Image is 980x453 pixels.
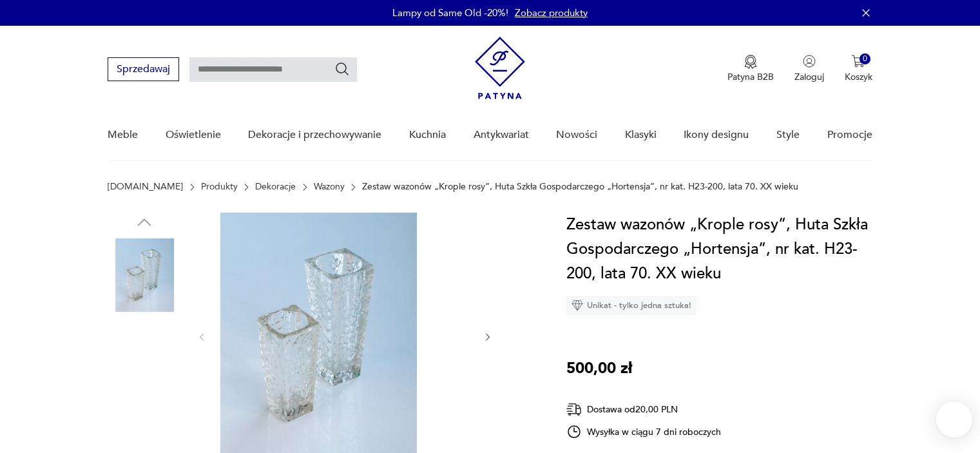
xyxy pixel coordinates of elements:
div: Unikat - tylko jedna sztuka! [566,296,697,315]
p: Zestaw wazonów „Krople rosy”, Huta Szkła Gospodarczego „Hortensja”, nr kat. H23-200, lata 70. XX ... [362,182,798,192]
p: Lampy od Same Old -20%! [392,6,508,19]
a: Dekoracje [255,182,296,192]
div: Dostawa od 20,00 PLN [566,401,721,418]
a: Nowości [556,110,597,160]
a: Kuchnia [409,110,446,160]
div: Wysyłka w ciągu 7 dni roboczych [566,424,721,439]
img: Patyna - sklep z meblami i dekoracjami vintage [475,37,525,99]
a: Meble [108,110,138,160]
p: Zaloguj [794,71,824,83]
a: Ikona medaluPatyna B2B [727,55,774,83]
a: Dekoracje i przechowywanie [248,110,381,160]
button: Zaloguj [794,55,824,83]
p: 500,00 zł [566,356,632,381]
button: Sprzedawaj [108,57,179,81]
a: Zobacz produkty [515,6,588,19]
button: Patyna B2B [727,55,774,83]
iframe: Smartsupp widget button [936,401,972,438]
h1: Zestaw wazonów „Krople rosy”, Huta Szkła Gospodarczego „Hortensja”, nr kat. H23-200, lata 70. XX ... [566,213,872,286]
a: Sprzedawaj [108,66,179,75]
img: Zdjęcie produktu Zestaw wazonów „Krople rosy”, Huta Szkła Gospodarczego „Hortensja”, nr kat. H23-... [108,320,181,394]
a: Antykwariat [474,110,529,160]
p: Patyna B2B [727,71,774,83]
button: 0Koszyk [845,55,872,83]
img: Ikonka użytkownika [803,55,816,68]
div: 0 [860,53,870,64]
img: Ikona koszyka [852,55,865,68]
img: Ikona diamentu [572,300,583,311]
a: Promocje [827,110,872,160]
button: Szukaj [334,61,350,77]
a: Klasyki [625,110,657,160]
img: Zdjęcie produktu Zestaw wazonów „Krople rosy”, Huta Szkła Gospodarczego „Hortensja”, nr kat. H23-... [108,238,181,312]
img: Ikona medalu [744,55,757,69]
a: [DOMAIN_NAME] [108,182,183,192]
p: Koszyk [845,71,872,83]
a: Produkty [201,182,238,192]
a: Wazony [314,182,345,192]
a: Style [776,110,800,160]
a: Oświetlenie [166,110,221,160]
a: Ikony designu [684,110,749,160]
img: Ikona dostawy [566,401,582,418]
